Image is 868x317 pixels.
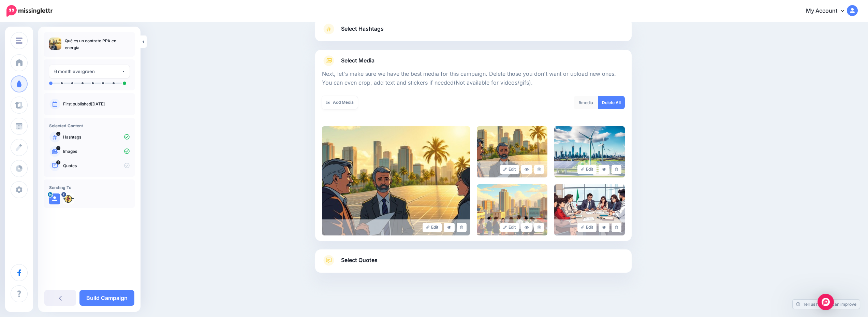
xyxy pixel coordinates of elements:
[49,185,130,190] h4: Sending To
[322,24,625,41] a: Select Hashtags
[49,38,61,50] img: 31dd2aa798d568c688937840903b008a_thumb.jpg
[341,256,378,265] span: Select Quotes
[818,294,834,310] div: Open Intercom Messenger
[63,163,130,169] p: Quotes
[91,101,105,106] a: [DATE]
[423,223,442,232] a: Edit
[500,223,519,232] a: Edit
[49,65,130,78] button: 6 month evergreen
[63,193,74,204] img: 423062226_10168349165260567_2198412837278824759_n-bsa154780.jpg
[341,56,374,65] span: Select Media
[793,300,860,309] a: Tell us how we can improve
[54,68,121,75] div: 6 month evergreen
[577,165,597,174] a: Edit
[341,24,384,33] span: Select Hashtags
[598,96,625,109] a: Delete All
[65,38,130,51] p: Qué es un contrato PPA en energía
[322,70,625,87] p: Next, let's make sure we have the best media for this campaign. Delete those you don't want or up...
[477,126,547,177] img: 5e025eceaf2a494d5017de00ff291719_large.jpg
[49,193,60,204] img: user_default_image.png
[63,134,130,140] p: Hashtags
[554,184,625,235] img: 39310664bf5c77dc857fe745dd8407b1_large.jpg
[574,96,598,109] div: media
[322,66,625,235] div: Select Media
[322,55,625,66] a: Select Media
[56,160,60,164] span: 8
[322,96,358,109] a: Add Media
[63,148,130,155] p: Images
[554,126,625,177] img: 1cbf8aaaadd6cdeda6ca5991153b5b03_large.jpg
[322,126,470,235] img: 31dd2aa798d568c688937840903b008a_large.jpg
[799,3,858,19] a: My Account
[579,100,581,105] span: 5
[56,132,60,136] span: 9
[500,165,519,174] a: Edit
[63,101,130,107] p: First published
[6,5,53,17] img: Missinglettr
[16,38,23,44] img: menu.png
[49,123,130,128] h4: Selected Content
[577,223,597,232] a: Edit
[56,146,60,150] span: 5
[477,184,547,235] img: 293388f866595363aec322fdbb896783_large.jpg
[322,255,625,273] a: Select Quotes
